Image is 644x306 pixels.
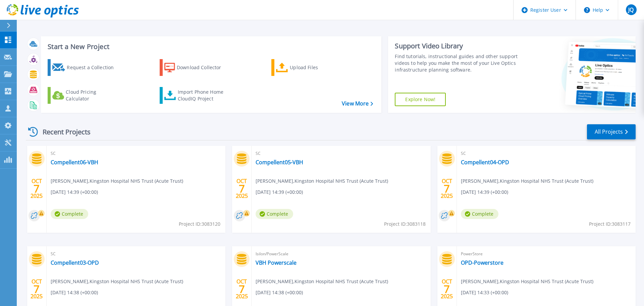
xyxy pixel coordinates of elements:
[30,277,43,301] div: OCT 2025
[51,177,183,185] span: [PERSON_NAME] , Kingston Hospital NHS Trust (Acute Trust)
[395,93,446,106] a: Explore Now!
[34,186,40,191] span: 7
[589,220,631,228] span: Project ID: 3083117
[256,177,388,185] span: [PERSON_NAME] , Kingston Hospital NHS Trust (Acute Trust)
[177,61,230,74] div: Download Collector
[51,259,99,266] a: Compellent03-OPD
[51,209,88,219] span: Complete
[461,250,632,258] span: PowerStore
[239,186,245,191] span: 7
[461,188,508,196] span: [DATE] 14:39 (+00:00)
[256,259,297,266] a: VBH Powerscale
[395,53,521,73] div: Find tutorials, instructional guides and other support videos to help you make the most of your L...
[179,220,220,228] span: Project ID: 3083120
[26,124,100,140] div: Recent Projects
[256,159,303,166] a: Compellent05-VBH
[461,159,509,166] a: Compellent04-OPD
[384,220,426,228] span: Project ID: 3083118
[461,177,593,185] span: [PERSON_NAME] , Kingston Hospital NHS Trust (Acute Trust)
[440,176,453,201] div: OCT 2025
[48,87,122,104] a: Cloud Pricing Calculator
[30,176,43,201] div: OCT 2025
[444,286,450,292] span: 7
[51,289,98,296] span: [DATE] 14:38 (+00:00)
[342,100,373,107] a: View More
[256,150,426,157] span: SC
[160,59,234,76] a: Download Collector
[235,176,248,201] div: OCT 2025
[51,159,98,166] a: Compellent06-VBH
[256,209,293,219] span: Complete
[48,59,122,76] a: Request a Collection
[395,42,521,50] div: Support Video Library
[256,250,426,258] span: Isilon/PowerScale
[271,59,346,76] a: Upload Files
[67,61,120,74] div: Request a Collection
[66,89,119,102] div: Cloud Pricing Calculator
[256,289,303,296] span: [DATE] 14:38 (+00:00)
[34,286,40,292] span: 7
[461,150,632,157] span: SC
[290,61,343,74] div: Upload Files
[235,277,248,301] div: OCT 2025
[256,188,303,196] span: [DATE] 14:39 (+00:00)
[51,278,183,285] span: [PERSON_NAME] , Kingston Hospital NHS Trust (Acute Trust)
[51,188,98,196] span: [DATE] 14:39 (+00:00)
[48,43,373,50] h3: Start a New Project
[178,89,230,102] div: Import Phone Home CloudIQ Project
[587,124,636,139] a: All Projects
[51,150,221,157] span: SC
[440,277,453,301] div: OCT 2025
[51,250,221,258] span: SC
[628,7,634,12] span: JQ
[239,286,245,292] span: 7
[461,209,498,219] span: Complete
[256,278,388,285] span: [PERSON_NAME] , Kingston Hospital NHS Trust (Acute Trust)
[461,278,593,285] span: [PERSON_NAME] , Kingston Hospital NHS Trust (Acute Trust)
[461,289,508,296] span: [DATE] 14:33 (+00:00)
[461,259,503,266] a: OPD-Powerstore
[444,186,450,191] span: 7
